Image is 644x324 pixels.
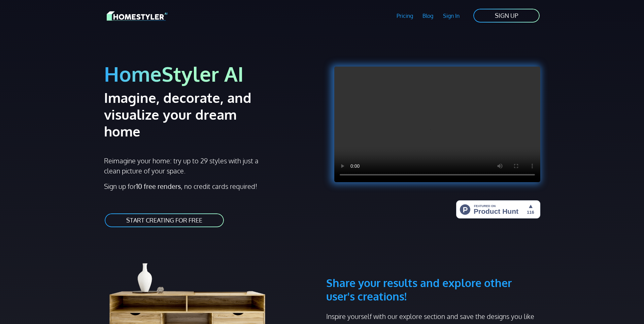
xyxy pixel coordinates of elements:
a: SIGN UP [473,8,540,23]
a: Sign In [438,8,465,24]
strong: 10 free renders [136,182,181,191]
p: Sign up for , no credit cards required! [104,181,318,191]
p: Reimagine your home: try up to 29 styles with just a clean picture of your space. [104,156,265,176]
h2: Imagine, decorate, and visualize your dream home [104,89,275,139]
h3: Share your results and explore other user's creations! [326,244,540,303]
img: HomeStyler AI logo [107,10,167,22]
a: Pricing [392,8,418,24]
h1: HomeStyler AI [104,61,318,86]
a: Blog [418,8,438,24]
a: START CREATING FOR FREE [104,213,225,228]
img: HomeStyler AI - Interior Design Made Easy: One Click to Your Dream Home | Product Hunt [456,200,540,218]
